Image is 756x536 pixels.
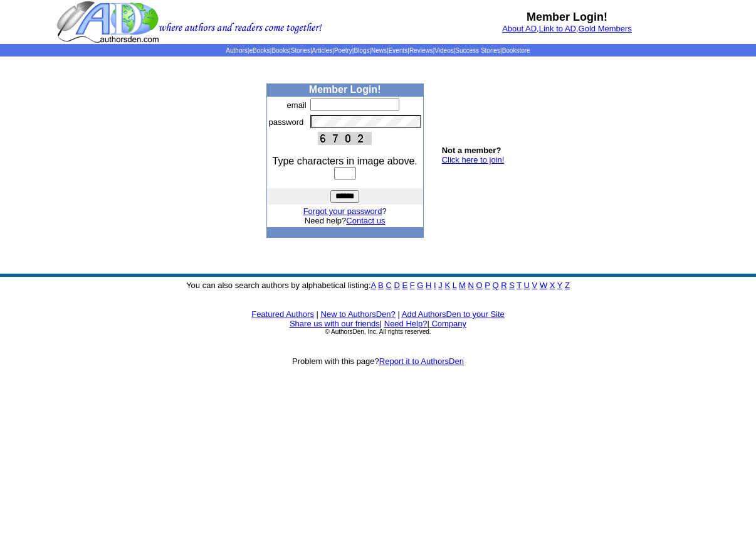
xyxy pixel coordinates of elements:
[371,47,387,54] a: News
[517,281,522,290] a: T
[273,156,417,166] font: Type characters in image above.
[476,281,483,290] a: O
[502,24,537,33] a: About AD
[303,206,387,216] font: ?
[565,281,570,290] a: Z
[502,24,632,33] font: , ,
[402,309,505,319] a: Add AuthorsDen to your Site
[309,84,381,95] b: Member Login!
[434,281,436,290] a: I
[431,319,466,328] a: Company
[251,309,314,319] a: Featured Authors
[397,309,399,319] font: |
[318,132,372,145] img: This Is CAPTCHA Image
[380,319,382,328] font: |
[409,47,433,54] a: Reviews
[427,319,466,328] font: |
[444,281,450,290] a: K
[354,47,369,54] a: Blogs
[290,319,380,328] a: Share us with our friends
[371,281,376,290] a: A
[379,356,464,366] a: Report it to AuthorsDen
[186,281,570,290] font: You can also search authors by alphabetical listing:
[303,206,382,216] a: Forgot your password
[459,281,466,290] a: M
[539,24,576,33] a: Link to AD
[455,47,500,54] a: Success Stories
[540,281,547,290] a: W
[291,47,310,54] a: Stories
[550,281,555,290] a: X
[524,281,530,290] a: U
[271,47,289,54] a: Books
[453,281,457,290] a: L
[417,281,423,290] a: G
[579,24,632,33] a: Gold Members
[386,281,391,290] a: C
[384,319,428,328] a: Need Help?
[312,47,333,54] a: Articles
[527,11,607,23] b: Member Login!
[434,47,453,54] a: Videos
[378,281,384,290] a: B
[442,155,505,164] a: Click here to join!
[426,281,431,290] a: H
[321,309,396,319] a: New to AuthorsDen?
[346,216,385,225] a: Contact us
[509,281,515,290] a: S
[442,146,501,155] b: Not a member?
[502,47,530,54] a: Bookstore
[492,281,498,290] a: Q
[410,281,415,290] a: F
[485,281,490,290] a: P
[468,281,474,290] a: N
[287,100,307,110] font: email
[394,281,399,290] a: D
[389,47,408,54] a: Events
[557,281,562,290] a: Y
[438,281,443,290] a: J
[532,281,538,290] a: V
[292,356,464,366] font: Problem with this page?
[334,47,352,54] a: Poetry
[249,47,270,54] a: eBooks
[325,328,431,335] font: © AuthorsDen, Inc. All rights reserved.
[226,47,247,54] a: Authors
[501,281,507,290] a: R
[317,309,318,319] font: |
[226,47,530,54] span: | | | | | | | | | | | |
[269,117,304,127] font: password
[402,281,407,290] a: E
[305,216,386,225] font: Need help?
